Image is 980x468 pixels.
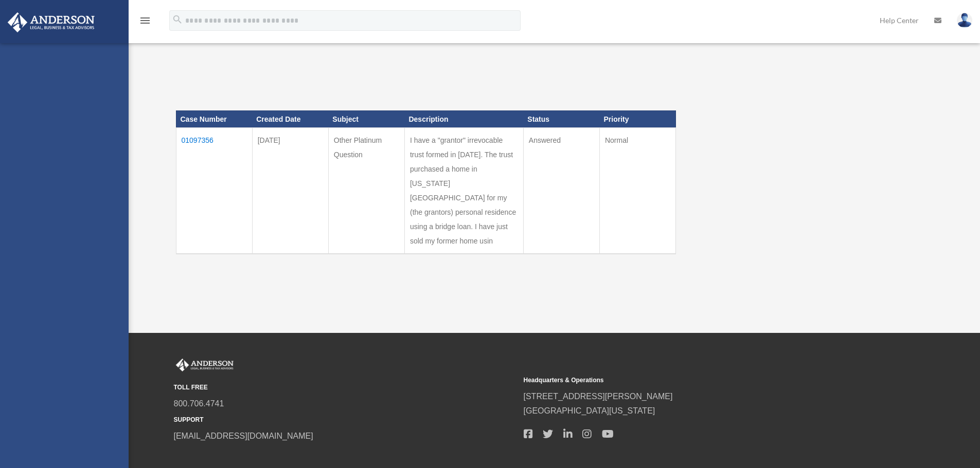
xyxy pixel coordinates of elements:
small: SUPPORT [174,415,516,425]
th: Priority [599,110,675,128]
td: I have a "grantor" irrevocable trust formed in [DATE]. The trust purchased a home in [US_STATE][G... [404,128,523,254]
th: Description [404,110,523,128]
td: 01097356 [176,128,252,254]
small: TOLL FREE [174,382,516,393]
i: search [172,14,183,25]
img: Anderson Advisors Platinum Portal [5,12,98,32]
th: Created Date [252,110,328,128]
th: Status [523,110,599,128]
small: Headquarters & Operations [524,375,866,386]
th: Case Number [176,110,252,128]
td: Other Platinum Question [328,128,404,254]
td: Normal [599,128,675,254]
img: Anderson Advisors Platinum Portal [174,359,236,372]
a: menu [139,18,151,27]
a: [GEOGRAPHIC_DATA][US_STATE] [524,406,655,415]
a: [STREET_ADDRESS][PERSON_NAME] [524,392,673,401]
td: [DATE] [252,128,328,254]
img: User Pic [957,13,972,28]
i: menu [139,14,151,27]
a: 800.706.4741 [174,399,224,408]
th: Subject [328,110,404,128]
td: Answered [523,128,599,254]
a: [EMAIL_ADDRESS][DOMAIN_NAME] [174,432,313,440]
